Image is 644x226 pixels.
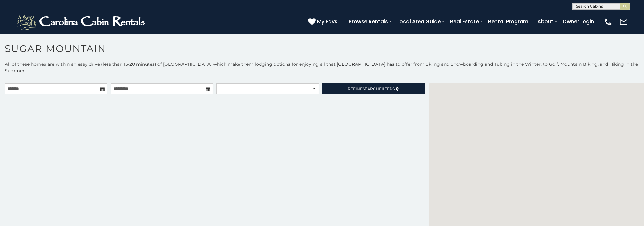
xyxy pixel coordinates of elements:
[317,18,337,26] span: My Favs
[534,16,557,27] a: About
[16,12,148,31] img: White-1-2.png
[485,16,531,27] a: Rental Program
[363,87,379,91] span: Search
[394,16,444,27] a: Local Area Guide
[447,16,482,27] a: Real Estate
[604,17,613,26] img: phone-regular-white.png
[345,16,391,27] a: Browse Rentals
[559,16,597,27] a: Owner Login
[619,17,628,26] img: mail-regular-white.png
[322,83,425,94] a: RefineSearchFilters
[308,18,339,26] a: My Favs
[348,87,395,91] span: Refine Filters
